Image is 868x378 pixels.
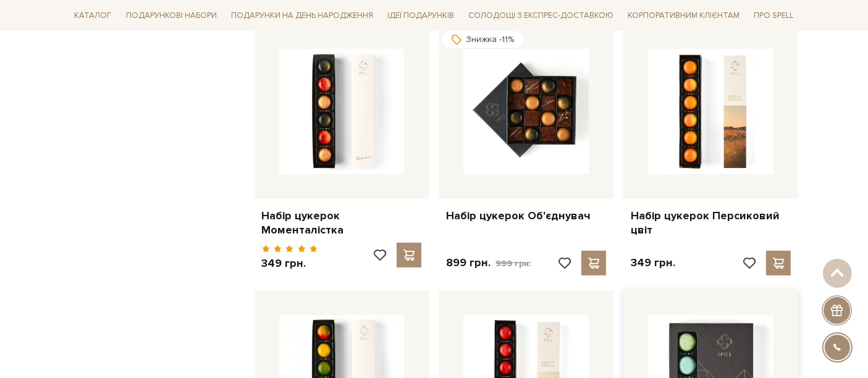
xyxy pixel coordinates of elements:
[463,5,618,26] a: Солодощі з експрес-доставкою
[121,6,222,25] a: Подарункові набори
[382,6,459,25] a: Ідеї подарунків
[70,6,117,25] a: Каталог
[446,209,606,223] a: Набір цукерок Об'єднувач
[495,258,531,269] span: 999 грн.
[631,256,675,270] p: 349 грн.
[262,256,318,271] p: 349 грн.
[262,209,422,238] a: Набір цукерок Моменталістка
[446,256,531,271] p: 899 грн.
[749,6,798,25] a: Про Spell
[441,30,525,49] div: Знижка -11%
[226,6,378,25] a: Подарунки на День народження
[623,6,744,25] a: Корпоративним клієнтам
[631,209,791,238] a: Набір цукерок Персиковий цвіт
